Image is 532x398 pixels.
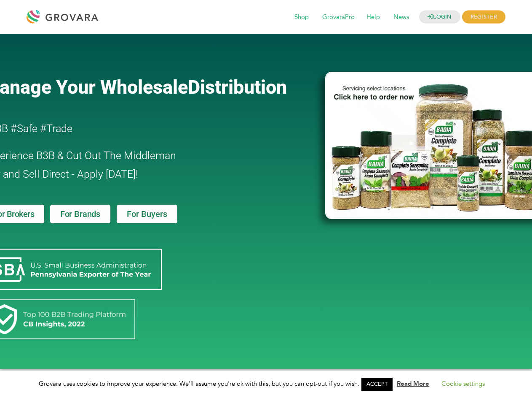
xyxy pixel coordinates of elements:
[60,210,100,218] span: For Brands
[388,13,415,22] a: News
[361,9,386,25] span: Help
[117,205,177,223] a: For Buyers
[316,13,361,22] a: GrovaraPro
[361,13,386,22] a: Help
[50,205,110,223] a: For Brands
[289,13,315,22] a: Shop
[462,11,505,24] span: REGISTER
[289,9,315,25] span: Shop
[361,378,393,391] a: ACCEPT
[388,9,415,25] span: News
[127,210,167,218] span: For Buyers
[188,76,287,98] span: Distribution
[419,11,460,24] a: LOGIN
[397,379,429,388] a: Read More
[441,379,485,388] a: Cookie settings
[39,379,493,388] span: Grovara uses cookies to improve your experience. We'll assume you're ok with this, but you can op...
[316,9,361,25] span: GrovaraPro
